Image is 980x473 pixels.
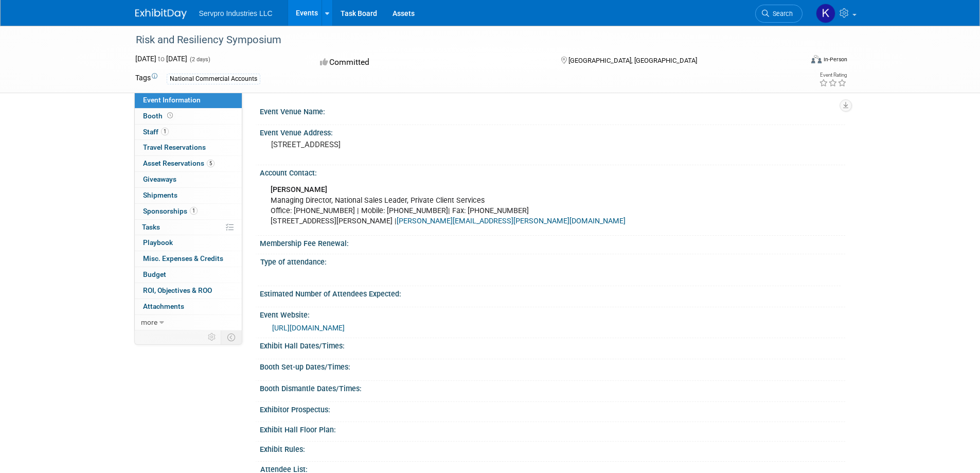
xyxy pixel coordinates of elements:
div: Committed [317,54,544,72]
div: Exhibit Hall Floor Plan: [260,422,845,435]
a: Giveaways [135,172,242,187]
a: Booth [135,109,242,124]
div: Estimated Number of Attendees Expected: [260,286,845,299]
span: Booth [143,112,175,120]
img: Kris Overstreet [816,4,835,23]
div: Exhibit Rules: [260,442,845,454]
a: Attachments [135,299,242,314]
div: Booth Set-up Dates/Times: [260,359,845,372]
span: Asset Reservations [143,159,215,167]
td: Tags [135,73,157,84]
span: Attachments [143,302,184,310]
span: Shipments [143,191,177,199]
span: Playbook [143,238,173,247]
div: Event Venue Name: [260,104,845,117]
a: Sponsorships1 [135,204,242,219]
img: Format-Inperson.png [811,55,822,63]
div: Managing Director, National Sales Leader, Private Client Services Office: [PHONE_NUMBER] | Mobile... [263,180,731,231]
div: Exhibitor Prospectus: [260,402,845,415]
pre: [STREET_ADDRESS] [271,140,492,149]
span: ROI, Objectives & ROO [143,286,212,294]
a: Search [755,5,803,23]
b: [PERSON_NAME] [271,185,327,194]
span: 1 [190,207,198,215]
img: ExhibitDay [135,9,187,19]
span: Booth not reserved yet [165,112,175,119]
div: Event Venue Address: [260,125,845,138]
div: Membership Fee Renewal: [260,236,845,249]
div: In-Person [823,56,847,63]
span: Tasks [142,223,160,231]
td: Toggle Event Tabs [221,330,242,344]
span: 1 [161,128,169,135]
a: Tasks [135,220,242,235]
span: [DATE] [DATE] [135,55,187,63]
a: Asset Reservations5 [135,156,242,171]
a: ROI, Objectives & ROO [135,283,242,299]
a: Travel Reservations [135,140,242,155]
div: Exhibit Hall Dates/Times: [260,338,845,351]
span: Misc. Expenses & Credits [143,254,223,262]
td: Personalize Event Tab Strip [203,330,221,344]
div: Event Format [742,54,848,69]
span: more [141,318,157,326]
a: more [135,315,242,330]
div: Account Contact: [260,165,845,178]
span: Search [769,10,793,17]
a: [URL][DOMAIN_NAME] [272,324,345,332]
span: Giveaways [143,175,176,183]
div: Type of attendance: [260,254,841,267]
span: 5 [207,160,215,167]
div: Event Rating [819,73,847,78]
div: Risk and Resiliency Symposium [132,31,787,49]
span: [GEOGRAPHIC_DATA], [GEOGRAPHIC_DATA] [568,57,697,64]
a: Playbook [135,235,242,251]
a: Shipments [135,188,242,203]
span: Staff [143,128,169,136]
span: Sponsorships [143,207,198,215]
span: Budget [143,270,166,278]
a: Staff1 [135,125,242,140]
span: (2 days) [189,56,210,63]
span: Event Information [143,96,201,104]
a: Budget [135,267,242,283]
div: Event Website: [260,307,845,320]
div: Booth Dismantle Dates/Times: [260,381,845,394]
div: National Commercial Accounts [167,74,260,84]
a: Event Information [135,93,242,108]
a: Misc. Expenses & Credits [135,251,242,267]
span: Travel Reservations [143,143,206,151]
a: [PERSON_NAME][EMAIL_ADDRESS][PERSON_NAME][DOMAIN_NAME] [397,217,626,225]
span: Servpro Industries LLC [199,9,273,17]
span: to [156,55,166,63]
